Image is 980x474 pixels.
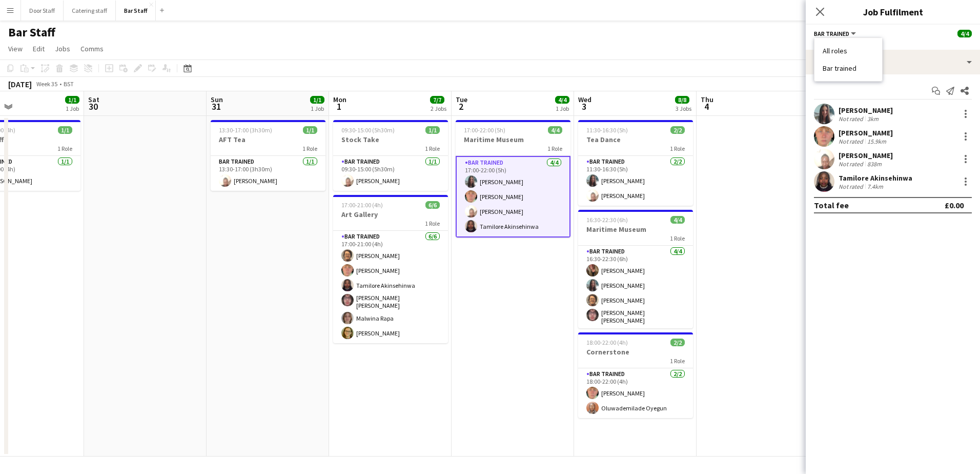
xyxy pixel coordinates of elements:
[586,216,628,224] span: 16:30-22:30 (6h)
[341,201,383,209] span: 17:00-21:00 (4h)
[839,115,865,123] div: Not rated
[670,126,685,134] span: 2/2
[814,30,857,37] button: Bar trained
[548,126,562,134] span: 4/4
[116,1,156,21] button: Bar Staff
[578,95,591,104] span: Wed
[839,106,893,115] div: [PERSON_NAME]
[839,160,865,168] div: Not rated
[430,96,444,104] span: 7/7
[8,79,32,89] div: [DATE]
[333,156,448,191] app-card-role: Bar trained1/109:30-15:00 (5h30m)[PERSON_NAME]
[839,183,865,190] div: Not rated
[865,137,888,145] div: 15.9km
[957,30,972,37] span: 4/4
[333,120,448,191] app-job-card: 09:30-15:00 (5h30m)1/1Stock Take1 RoleBar trained1/109:30-15:00 (5h30m)[PERSON_NAME]
[675,96,689,104] span: 8/8
[839,137,865,145] div: Not rated
[333,195,448,343] app-job-card: 17:00-21:00 (4h)6/6Art Gallery1 RoleBar trained6/617:00-21:00 (4h)[PERSON_NAME][PERSON_NAME]Tamil...
[865,115,881,123] div: 3km
[670,357,685,365] span: 1 Role
[454,101,467,112] span: 2
[670,145,685,152] span: 1 Role
[211,156,325,191] app-card-role: Bar trained1/113:30-17:00 (3h30m)[PERSON_NAME]
[21,1,64,21] button: Door Staff
[814,38,972,46] div: 17:00-22:00 (5h)
[4,42,27,55] a: View
[57,145,72,152] span: 1 Role
[302,145,317,152] span: 1 Role
[8,44,23,53] span: View
[547,145,562,152] span: 1 Role
[87,101,99,112] span: 30
[456,95,467,104] span: Tue
[55,44,70,53] span: Jobs
[66,105,79,112] div: 1 Job
[333,95,346,104] span: Mon
[333,210,448,219] h3: Art Gallery
[823,64,874,73] li: Bar trained
[303,126,317,134] span: 1/1
[456,120,570,238] app-job-card: 17:00-22:00 (5h)4/4Maritime Museum1 RoleBar trained4/417:00-22:00 (5h)[PERSON_NAME][PERSON_NAME][...
[425,126,440,134] span: 1/1
[578,347,693,357] h3: Cornerstone
[839,151,893,160] div: [PERSON_NAME]
[333,135,448,144] h3: Stock Take
[578,210,693,328] app-job-card: 16:30-22:30 (6h)4/4Maritime Museum1 RoleBar trained4/416:30-22:30 (6h)[PERSON_NAME][PERSON_NAME][...
[333,231,448,343] app-card-role: Bar trained6/617:00-21:00 (4h)[PERSON_NAME][PERSON_NAME]Tamilore Akinsehinwa[PERSON_NAME] [PERSON...
[670,216,685,224] span: 4/4
[456,135,570,144] h3: Maritime Museum
[209,101,223,112] span: 31
[464,126,505,134] span: 17:00-22:00 (5h)
[556,105,569,112] div: 1 Job
[578,332,693,418] app-job-card: 18:00-22:00 (4h)2/2Cornerstone1 RoleBar trained2/218:00-22:00 (4h)[PERSON_NAME]Oluwademilade Oyegun
[586,126,628,134] span: 11:30-16:30 (5h)
[578,135,693,144] h3: Tea Dance
[425,145,440,152] span: 1 Role
[64,80,74,88] div: BST
[8,25,55,40] h1: Bar Staff
[332,101,346,112] span: 1
[578,225,693,234] h3: Maritime Museum
[701,95,713,104] span: Thu
[578,368,693,418] app-card-role: Bar trained2/218:00-22:00 (4h)[PERSON_NAME]Oluwademilade Oyegun
[341,126,395,134] span: 09:30-15:00 (5h30m)
[310,96,324,104] span: 1/1
[577,101,591,112] span: 3
[431,105,446,112] div: 2 Jobs
[806,50,980,74] div: Confirmed
[676,105,691,112] div: 3 Jobs
[670,234,685,242] span: 1 Role
[425,201,440,209] span: 6/6
[555,96,569,104] span: 4/4
[865,183,885,190] div: 7.4km
[51,42,74,55] a: Jobs
[814,30,849,37] span: Bar trained
[65,96,79,104] span: 1/1
[219,126,272,134] span: 13:30-17:00 (3h30m)
[578,156,693,206] app-card-role: Bar trained2/211:30-16:30 (5h)[PERSON_NAME][PERSON_NAME]
[823,46,874,55] li: All roles
[311,105,324,112] div: 1 Job
[839,128,893,137] div: [PERSON_NAME]
[211,135,325,144] h3: AFT Tea
[211,120,325,191] div: 13:30-17:00 (3h30m)1/1AFT Tea1 RoleBar trained1/113:30-17:00 (3h30m)[PERSON_NAME]
[699,101,713,112] span: 4
[865,160,884,168] div: 838m
[58,126,72,134] span: 1/1
[806,5,980,18] h3: Job Fulfilment
[670,339,685,346] span: 2/2
[34,80,59,88] span: Week 35
[578,120,693,206] app-job-card: 11:30-16:30 (5h)2/2Tea Dance1 RoleBar trained2/211:30-16:30 (5h)[PERSON_NAME][PERSON_NAME]
[80,44,104,53] span: Comms
[578,246,693,328] app-card-role: Bar trained4/416:30-22:30 (6h)[PERSON_NAME][PERSON_NAME][PERSON_NAME][PERSON_NAME] [PERSON_NAME]
[211,95,223,104] span: Sun
[945,200,964,210] div: £0.00
[88,95,99,104] span: Sat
